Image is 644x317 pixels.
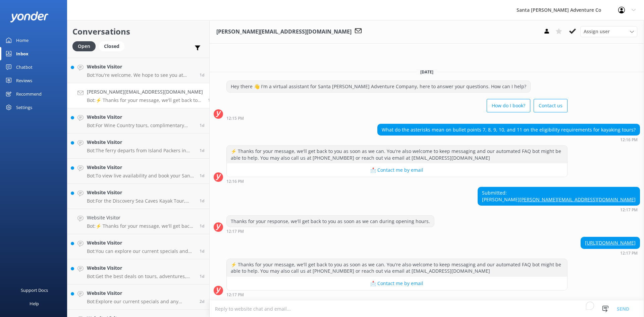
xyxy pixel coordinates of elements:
button: How do I book? [487,99,530,112]
p: Bot: For Wine Country tours, complimentary transport is provided from [GEOGRAPHIC_DATA], [GEOGRAP... [87,122,195,128]
span: Aug 23 2025 06:32pm (UTC -07:00) America/Tijuana [200,248,204,254]
a: Website VisitorBot:For Wine Country tours, complimentary transport is provided from [GEOGRAPHIC_D... [67,108,209,134]
a: Website VisitorBot:Explore our current specials and any available promo codes at [URL][DOMAIN_NAM... [67,284,209,310]
a: Website VisitorBot:Get the best deals on tours, adventures, and group activities in [GEOGRAPHIC_D... [67,259,209,284]
div: ⚡ Thanks for your message, we'll get back to you as soon as we can. You're also welcome to keep m... [227,259,567,277]
div: Settings [16,101,32,114]
h4: Website Visitor [87,113,195,121]
span: Aug 23 2025 06:30pm (UTC -07:00) America/Tijuana [200,273,204,279]
div: Assign User [580,26,637,37]
h2: Conversations [72,25,204,38]
img: yonder-white-logo.png [10,11,49,22]
p: Bot: Explore our current specials and any available promo codes at [URL][DOMAIN_NAME]. [87,299,195,305]
div: Closed [99,41,124,51]
p: Bot: ⚡ Thanks for your message, we'll get back to you as soon as we can. You're also welcome to k... [87,97,203,103]
strong: 12:17 PM [620,208,638,212]
h3: [PERSON_NAME][EMAIL_ADDRESS][DOMAIN_NAME] [216,28,352,36]
a: [URL][DOMAIN_NAME] [585,240,636,246]
span: Aug 23 2025 03:18pm (UTC -07:00) America/Tijuana [200,299,204,304]
textarea: To enrich screen reader interactions, please activate Accessibility in Grammarly extension settings [210,301,644,317]
span: Aug 24 2025 12:17pm (UTC -07:00) America/Tijuana [208,97,213,103]
a: Website VisitorBot:For the Discovery Sea Caves Kayak Tour, which operates at 12:30pm, you should ... [67,184,209,209]
h4: Website Visitor [87,214,195,221]
p: Bot: Get the best deals on tours, adventures, and group activities in [GEOGRAPHIC_DATA][PERSON_NA... [87,273,195,279]
strong: 12:16 PM [620,138,638,142]
div: Aug 24 2025 12:17pm (UTC -07:00) America/Tijuana [226,292,568,297]
a: Open [72,42,99,50]
a: Closed [99,42,128,50]
span: Aug 23 2025 06:59pm (UTC -07:00) America/Tijuana [200,198,204,204]
a: Website VisitorBot:You're welcome. We hope to see you at [GEOGRAPHIC_DATA][PERSON_NAME] Adventure... [67,58,209,83]
a: Website VisitorBot:You can explore our current specials and find promo codes at [URL][DOMAIN_NAME... [67,234,209,259]
span: Assign user [584,28,610,35]
div: Aug 24 2025 12:17pm (UTC -07:00) America/Tijuana [226,229,434,233]
div: Reviews [16,74,32,87]
a: [PERSON_NAME][EMAIL_ADDRESS][DOMAIN_NAME] [520,196,636,203]
span: Aug 24 2025 01:06pm (UTC -07:00) America/Tijuana [200,72,204,78]
h4: Website Visitor [87,264,195,272]
div: Home [16,34,29,47]
h4: Website Visitor [87,164,195,171]
p: Bot: ⚡ Thanks for your message, we'll get back to you as soon as we can. You're also welcome to k... [87,223,195,229]
div: Aug 24 2025 12:17pm (UTC -07:00) America/Tijuana [478,207,640,212]
div: Aug 24 2025 12:17pm (UTC -07:00) America/Tijuana [581,251,640,255]
a: [PERSON_NAME][EMAIL_ADDRESS][DOMAIN_NAME]Bot:⚡ Thanks for your message, we'll get back to you as ... [67,83,209,108]
div: Chatbot [16,60,33,74]
p: Bot: The ferry departs from Island Packers in the [GEOGRAPHIC_DATA]. The address is [STREET_ADDRE... [87,148,195,154]
span: Aug 24 2025 05:26am (UTC -07:00) America/Tijuana [200,148,204,153]
div: Aug 24 2025 12:15pm (UTC -07:00) America/Tijuana [226,116,568,120]
strong: 12:16 PM [226,179,244,183]
button: 📩 Contact me by email [227,163,567,177]
p: Bot: To view live availability and book your Santa [PERSON_NAME] Adventure tour, click [URL][DOMA... [87,173,195,179]
p: Bot: You can explore our current specials and find promo codes at [URL][DOMAIN_NAME]. [87,248,195,254]
div: Inbox [16,47,29,60]
strong: 12:17 PM [226,293,244,297]
a: Website VisitorBot:The ferry departs from Island Packers in the [GEOGRAPHIC_DATA]. The address is... [67,134,209,159]
span: Aug 23 2025 06:37pm (UTC -07:00) America/Tijuana [200,223,204,229]
div: Hey there 👋 I'm a virtual assistant for Santa [PERSON_NAME] Adventure Company, here to answer you... [227,81,530,92]
div: Submitted: [PERSON_NAME] [478,187,640,205]
div: Aug 24 2025 12:16pm (UTC -07:00) America/Tijuana [377,137,640,142]
div: Open [72,41,96,51]
h4: Website Visitor [87,239,195,247]
h4: Website Visitor [87,289,195,297]
div: Aug 24 2025 12:16pm (UTC -07:00) America/Tijuana [226,179,568,183]
strong: 12:15 PM [226,116,244,120]
h4: Website Visitor [87,139,195,146]
span: Aug 23 2025 11:37pm (UTC -07:00) America/Tijuana [200,173,204,178]
span: Aug 24 2025 07:31am (UTC -07:00) America/Tijuana [200,122,204,128]
h4: Website Visitor [87,189,195,196]
div: Thanks for your response, we'll get back to you as soon as we can during opening hours. [227,216,434,227]
div: Help [30,297,39,310]
button: 📩 Contact me by email [227,277,567,290]
button: Contact us [534,99,568,112]
strong: 12:17 PM [226,229,244,233]
p: Bot: You're welcome. We hope to see you at [GEOGRAPHIC_DATA][PERSON_NAME] Adventure Co. soon! [87,72,195,78]
div: Recommend [16,87,42,101]
div: ⚡ Thanks for your message, we'll get back to you as soon as we can. You're also welcome to keep m... [227,146,567,163]
div: Support Docs [21,283,48,297]
h4: [PERSON_NAME][EMAIL_ADDRESS][DOMAIN_NAME] [87,88,203,96]
div: What do the asterisks mean on bullet points 7, 8, 9, 10, and 11 on the eligibility requirements f... [378,124,640,136]
strong: 12:17 PM [620,251,638,255]
a: Website VisitorBot:To view live availability and book your Santa [PERSON_NAME] Adventure tour, cl... [67,159,209,184]
span: [DATE] [416,69,437,75]
p: Bot: For the Discovery Sea Caves Kayak Tour, which operates at 12:30pm, you should meet on [GEOGR... [87,198,195,204]
a: Website VisitorBot:⚡ Thanks for your message, we'll get back to you as soon as we can. You're als... [67,209,209,234]
h4: Website Visitor [87,63,195,70]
